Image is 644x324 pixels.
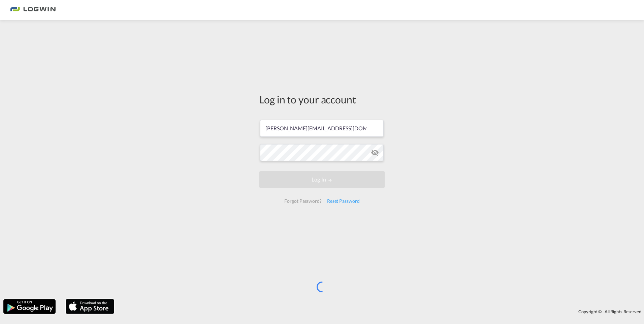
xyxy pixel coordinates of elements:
[324,195,362,207] div: Reset Password
[282,195,324,207] div: Forgot Password?
[3,298,56,315] img: google.png
[371,149,379,157] md-icon: icon-eye-off
[259,171,385,188] button: LOGIN
[10,3,56,18] img: 2761ae10d95411efa20a1f5e0282d2d7.png
[259,92,385,106] div: Log in to your account
[65,298,115,315] img: apple.png
[260,120,384,137] input: Enter email/phone number
[118,306,644,317] div: Copyright © . All Rights Reserved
